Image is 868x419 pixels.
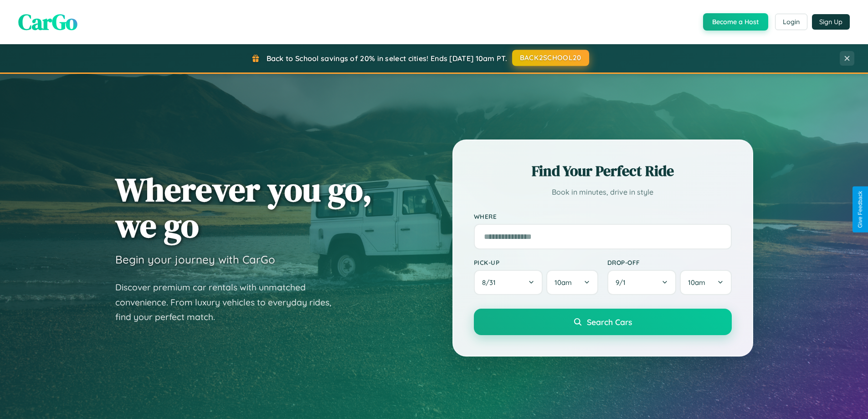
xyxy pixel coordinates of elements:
p: Discover premium car rentals with unmatched convenience. From luxury vehicles to everyday rides, ... [115,280,343,325]
h2: Find Your Perfect Ride [474,161,732,181]
p: Book in minutes, drive in style [474,186,732,199]
span: 10am [688,278,705,287]
span: Search Cars [587,317,632,327]
span: CarGo [18,7,77,37]
button: 9/1 [607,270,677,295]
h3: Begin your journey with CarGo [115,253,275,266]
span: 10am [555,278,572,287]
h1: Wherever you go, we go [115,171,372,243]
label: Drop-off [607,259,732,266]
span: 9 / 1 [616,278,630,287]
span: Back to School savings of 20% in select cities! Ends [DATE] 10am PT. [267,54,507,63]
button: 10am [680,270,731,295]
button: BACK2SCHOOL20 [512,50,589,66]
label: Pick-up [474,259,598,266]
span: 8 / 31 [482,278,500,287]
div: Give Feedback [857,191,863,228]
button: Search Cars [474,309,732,335]
button: Become a Host [703,13,768,31]
button: Sign Up [812,14,850,30]
button: 10am [546,270,598,295]
button: Login [775,14,807,30]
button: 8/31 [474,270,543,295]
label: Where [474,212,732,220]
